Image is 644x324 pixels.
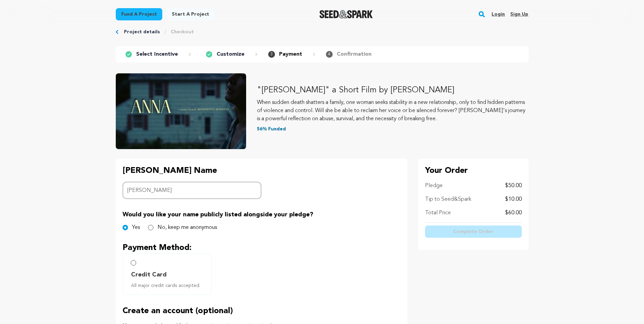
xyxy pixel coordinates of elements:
[337,50,371,58] p: Confirmation
[171,29,194,35] a: Checkout
[425,165,522,176] p: Your Order
[217,50,244,58] p: Customize
[158,223,217,232] label: No, keep me anonymous
[279,50,302,58] p: Payment
[131,270,167,280] span: Credit Card
[132,223,140,232] label: Yes
[505,195,522,203] p: $10.00
[123,242,401,253] p: Payment Method:
[425,182,443,190] p: Pledge
[131,282,206,289] span: All major credit cards accepted.
[257,126,529,132] p: 56% Funded
[319,10,373,18] img: Seed&Spark Logo Dark Mode
[492,9,505,20] a: Login
[319,10,373,18] a: Seed&Spark Homepage
[326,51,333,58] span: 4
[425,209,451,217] p: Total Price
[166,8,215,20] a: Start a project
[116,8,162,20] a: Fund a project
[505,209,522,217] p: $60.00
[257,85,529,96] p: "[PERSON_NAME]" a Short Film by [PERSON_NAME]
[268,51,275,58] span: 3
[505,182,522,190] p: $50.00
[123,210,401,219] p: Would you like your name publicly listed alongside your pledge?
[123,306,401,317] p: Create an account (optional)
[123,165,262,176] p: [PERSON_NAME] Name
[425,195,471,203] p: Tip to Seed&Spark
[124,29,160,35] a: Project details
[425,226,522,238] button: Complete Order
[116,29,529,35] div: Breadcrumb
[136,50,178,58] p: Select Incentive
[123,182,262,199] input: Backer Name
[510,9,528,20] a: Sign up
[453,228,494,235] span: Complete Order
[257,98,529,123] p: When sudden death shatters a family, one woman seeks stability in a new relationship, only to fin...
[116,73,246,149] img: "ANNA" a Short Film by Benedetta Spinetti image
